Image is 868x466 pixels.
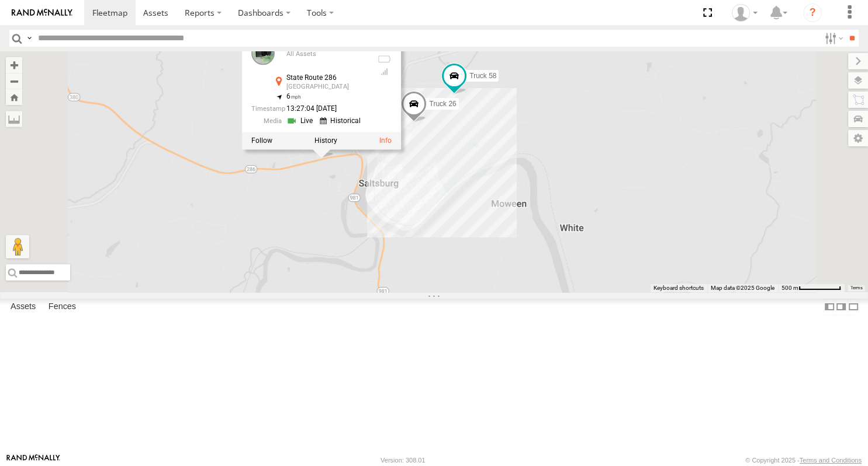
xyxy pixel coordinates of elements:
a: Terms (opens in new tab) [850,286,863,290]
label: Hide Summary Table [848,299,859,316]
span: Map data ©2025 Google [711,285,774,291]
a: View Asset Details [379,136,391,145]
label: Dock Summary Table to the Right [835,299,847,316]
div: Last Event GSM Signal Strength [377,67,391,76]
div: Version: 308.01 [381,457,425,464]
a: View Asset Details [251,42,274,65]
label: Dock Summary Table to the Left [824,299,835,316]
button: Zoom out [6,73,22,89]
span: 500 m [781,285,798,291]
span: Truck 26 [429,100,456,108]
img: rand-logo.svg [12,9,72,17]
button: Drag Pegman onto the map to open Street View [6,235,29,258]
div: Date/time of location update [251,105,368,113]
div: Samantha Graf [728,4,762,22]
a: Visit our Website [6,454,60,466]
div: All Assets [286,51,368,58]
div: No battery health information received from this device. [377,54,391,64]
label: Fences [43,299,82,315]
div: © Copyright 2025 - [745,457,862,464]
div: State Route 286 [286,75,368,82]
label: Map Settings [848,130,868,146]
span: 6 [286,92,300,100]
label: View Asset History [314,136,337,145]
button: Map Scale: 500 m per 69 pixels [778,284,845,292]
label: Assets [5,299,42,315]
button: Zoom in [6,57,22,73]
button: Keyboard shortcuts [653,284,704,292]
i: ? [803,3,822,22]
span: Truck 58 [469,72,496,80]
label: Realtime tracking of Asset [251,136,272,145]
a: Terms and Conditions [800,457,862,464]
label: Search Query [25,30,34,47]
label: Search Filter Options [820,30,845,47]
div: [GEOGRAPHIC_DATA] [286,83,368,90]
a: View Historical Media Streams [319,115,364,127]
a: View Live Media Streams [286,115,316,127]
button: Zoom Home [6,89,22,105]
label: Measure [6,111,22,127]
